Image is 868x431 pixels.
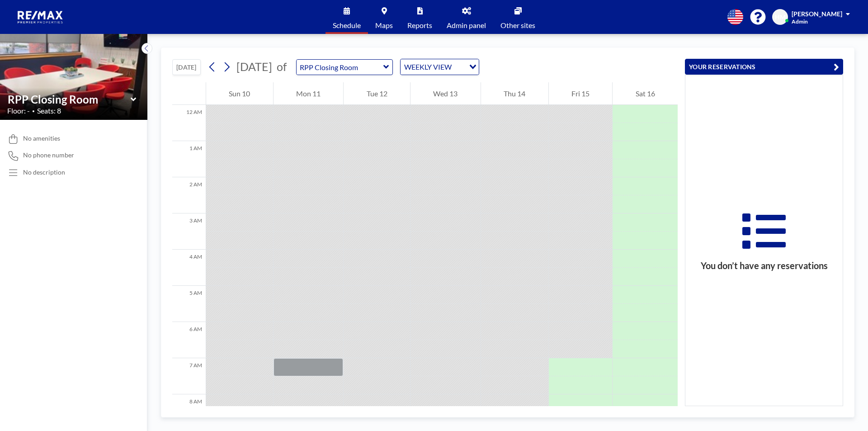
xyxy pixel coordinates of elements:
span: Reports [407,22,432,29]
div: Sun 10 [206,82,273,105]
span: Maps [375,22,393,29]
span: No phone number [23,151,74,159]
div: 5 AM [172,286,206,322]
input: RPP Closing Room [8,93,131,106]
div: Sat 16 [613,82,678,105]
div: Search for option [401,59,479,75]
h3: You don’t have any reservations [685,260,843,271]
div: Tue 12 [344,82,410,105]
div: 3 AM [172,213,206,250]
span: [DATE] [236,60,272,73]
div: 2 AM [172,177,206,213]
span: HM [775,13,786,21]
span: WEEKLY VIEW [402,61,453,73]
img: organization-logo [14,8,67,26]
div: Wed 13 [410,82,481,105]
div: Mon 11 [274,82,344,105]
span: [PERSON_NAME] [792,10,842,18]
div: No description [23,168,65,176]
span: Other sites [500,22,535,29]
input: RPP Closing Room [297,60,383,75]
button: YOUR RESERVATIONS [685,59,843,75]
div: 12 AM [172,105,206,141]
span: Floor: - [7,106,30,115]
div: Thu 14 [481,82,548,105]
div: 6 AM [172,322,206,358]
span: No amenities [23,134,60,142]
button: [DATE] [172,59,201,75]
div: 1 AM [172,141,206,177]
span: of [277,60,287,74]
input: Search for option [454,61,464,73]
span: Schedule [333,22,361,29]
div: 7 AM [172,358,206,394]
div: Fri 15 [549,82,613,105]
div: 8 AM [172,394,206,431]
span: Admin panel [447,22,486,29]
span: • [32,108,35,114]
span: Seats: 8 [37,106,61,115]
div: 4 AM [172,250,206,286]
span: Admin [792,18,808,25]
